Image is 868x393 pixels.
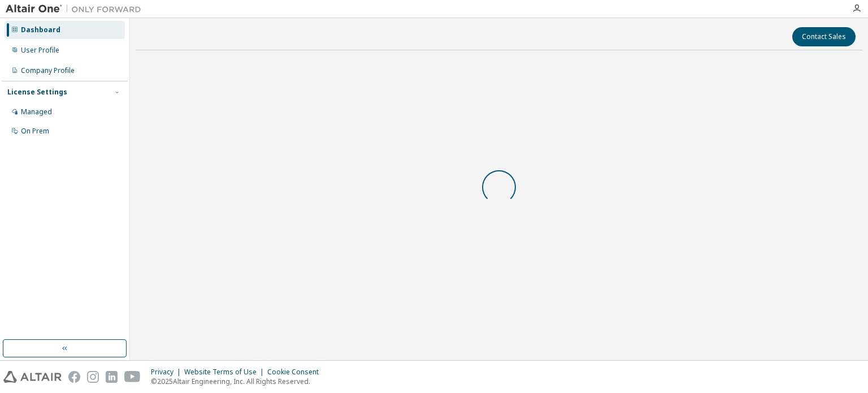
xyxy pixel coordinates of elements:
[21,46,59,55] div: User Profile
[7,88,67,97] div: License Settings
[6,3,147,15] img: Altair One
[68,371,80,383] img: facebook.svg
[21,127,49,136] div: On Prem
[124,371,141,383] img: youtube.svg
[151,368,184,377] div: Privacy
[21,25,60,34] div: Dashboard
[21,66,75,75] div: Company Profile
[792,27,856,46] button: Contact Sales
[267,368,325,377] div: Cookie Consent
[106,371,118,383] img: linkedin.svg
[21,107,52,116] div: Managed
[184,368,267,377] div: Website Terms of Use
[87,371,99,383] img: instagram.svg
[151,377,325,386] p: © 2025 Altair Engineering, Inc. All Rights Reserved.
[3,371,62,383] img: altair_logo.svg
